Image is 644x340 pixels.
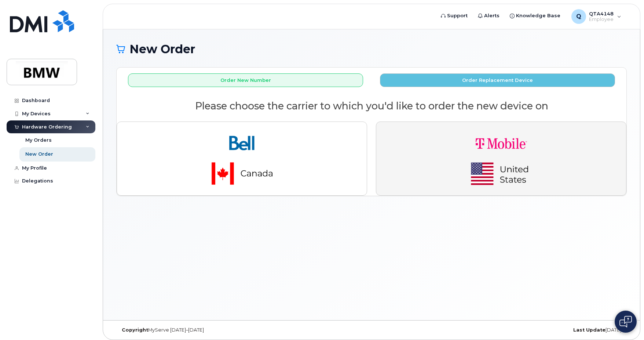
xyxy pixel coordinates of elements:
div: MyServe [DATE]–[DATE] [116,327,286,333]
h2: Please choose the carrier to which you'd like to order the new device on [117,101,626,112]
strong: Copyright [122,327,148,333]
strong: Last Update [573,327,605,333]
button: Order New Number [128,73,363,87]
img: Open chat [619,316,632,328]
img: bell-18aeeabaf521bd2b78f928a02ee3b89e57356879d39bd386a17a7cccf8069aed.png [191,128,293,189]
div: [DATE] [457,327,627,333]
button: Order Replacement Device [380,73,615,87]
img: t-mobile-78392d334a420d5b7f0e63d4fa81f6287a21d394dc80d677554bb55bbab1186f.png [450,128,553,189]
h1: New Order [116,43,627,55]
